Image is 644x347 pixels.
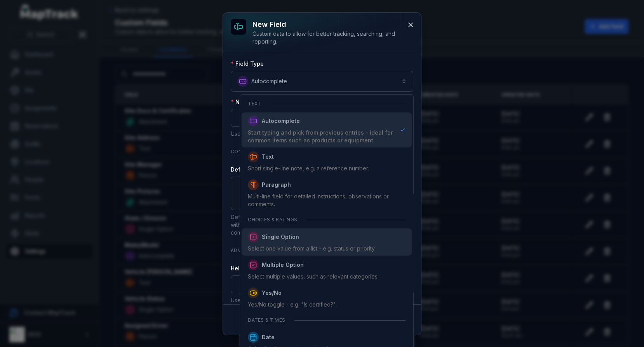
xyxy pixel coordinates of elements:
[248,129,393,144] div: Start typing and pick from previous entries - ideal for common items such as products or equipment.
[262,289,282,297] span: Yes/No
[242,312,411,328] div: Dates & times
[262,181,291,189] span: Paragraph
[248,273,379,280] div: Select multiple values, such as relevant categories.
[262,333,275,341] span: Date
[248,245,376,252] div: Select one value from a list - e.g. status or priority.
[262,233,299,241] span: Single Option
[248,193,405,208] div: Multi-line field for detailed instructions, observations or comments.
[248,301,337,308] div: Yes/No toggle - e.g. "Is certified?".
[242,212,411,228] div: Choices & ratings
[242,96,411,112] div: Text
[262,153,274,161] span: Text
[231,71,413,92] button: Autocomplete
[248,165,369,172] div: Short single-line note, e.g. a reference number.
[262,117,300,125] span: Autocomplete
[262,261,304,269] span: Multiple Option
